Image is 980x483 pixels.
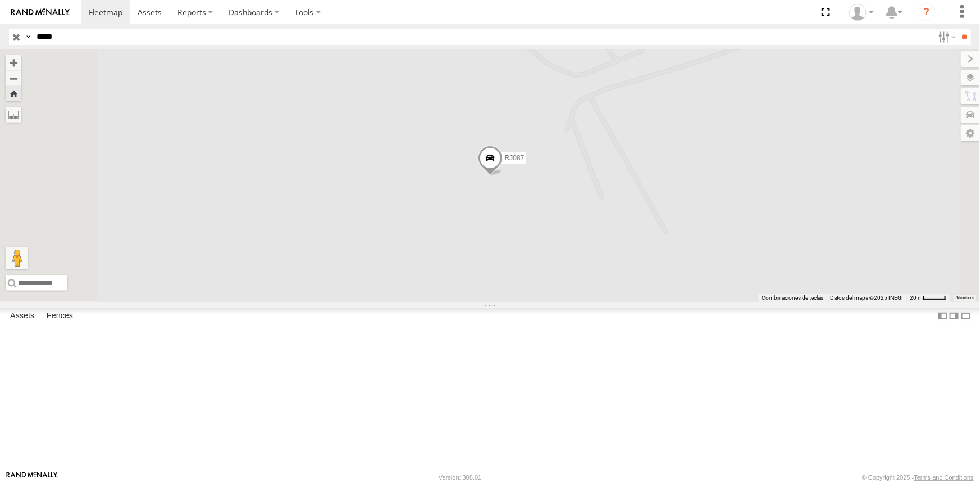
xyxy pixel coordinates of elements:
[862,474,974,481] div: © Copyright 2025 -
[956,296,974,300] a: Términos (se abre en una nueva pestaña)
[961,125,980,141] label: Map Settings
[949,308,960,324] label: Dock Summary Table to the Right
[6,247,28,269] button: Arrastra al hombrecito al mapa para abrir Street View
[6,70,21,86] button: Zoom out
[6,55,21,70] button: Zoom in
[918,3,936,21] i: ?
[504,154,524,161] span: RJ087
[937,308,949,324] label: Dock Summary Table to the Left
[910,295,923,301] span: 20 m
[24,29,33,45] label: Search Query
[41,308,79,324] label: Fences
[6,107,21,123] label: Measure
[934,29,958,45] label: Search Filter Options
[845,4,878,21] div: Josue Jimenez
[4,308,40,324] label: Assets
[762,294,823,302] button: Combinaciones de teclas
[6,86,21,101] button: Zoom Home
[906,294,950,302] button: Escala del mapa: 20 m por 38 píxeles
[6,472,58,483] a: Visit our Website
[960,308,972,324] label: Hide Summary Table
[439,474,481,481] div: Version: 308.01
[830,295,903,301] span: Datos del mapa ©2025 INEGI
[11,8,70,16] img: rand-logo.svg
[914,474,974,481] a: Terms and Conditions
